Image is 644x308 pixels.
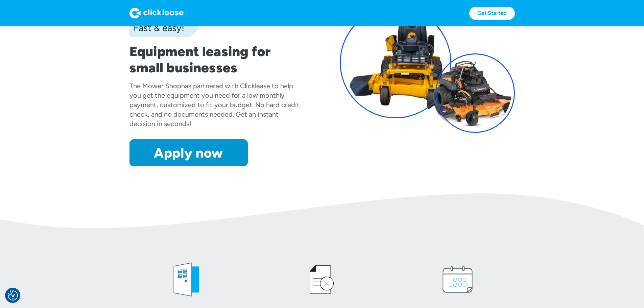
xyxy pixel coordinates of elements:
[469,7,515,20] a: Get Started
[129,43,305,76] h1: Equipment leasing for small businesses
[302,259,342,300] img: credit icon
[129,139,248,166] a: Apply now
[129,82,181,90] div: The Mower Shop
[8,290,18,301] button: Consent Preferences
[129,8,184,19] img: Logo
[129,21,184,34] div: Fast & easy!
[437,259,478,300] img: calendar icon
[8,290,18,301] img: Revisit consent button
[166,259,207,300] img: welcome icon
[129,82,300,128] div: has partnered with Clicklease to help you get the equipment you need for a low monthly payment, c...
